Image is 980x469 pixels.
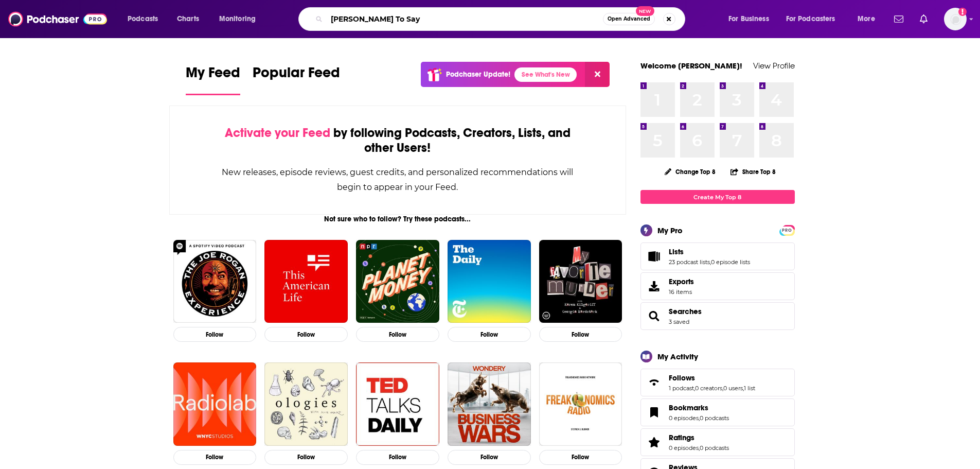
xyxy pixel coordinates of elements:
button: Follow [264,327,348,342]
button: Follow [448,327,531,342]
a: 0 creators [695,385,722,392]
span: For Business [728,12,769,26]
span: 16 items [669,288,694,296]
a: Show notifications dropdown [890,10,907,28]
span: For Podcasters [786,12,835,26]
span: Bookmarks [669,403,708,412]
div: Not sure who to follow? Try these podcasts... [169,215,627,223]
span: Exports [644,279,665,293]
span: Lists [640,242,795,270]
a: 1 podcast [669,385,694,392]
a: Charts [170,11,205,27]
img: TED Talks Daily [356,362,439,446]
button: Follow [173,450,257,465]
a: Show notifications dropdown [916,10,932,28]
a: My Feed [186,64,240,95]
span: Exports [669,277,694,286]
button: Follow [173,327,257,342]
button: open menu [779,11,850,27]
img: Planet Money [356,240,439,323]
a: 0 episode lists [711,258,750,266]
span: , [694,385,695,392]
span: , [743,385,744,392]
span: Charts [177,12,199,26]
span: PRO [781,227,793,234]
a: Ratings [644,435,665,449]
a: Bookmarks [669,403,729,412]
span: Logged in as hconnor [944,8,967,30]
a: Welcome [PERSON_NAME]! [640,61,742,71]
div: My Pro [657,225,683,235]
button: Follow [539,327,622,342]
p: Podchaser Update! [446,70,510,79]
a: Create My Top 8 [640,190,795,204]
button: Follow [356,450,439,465]
a: The Daily [448,240,531,323]
img: Radiolab [173,362,257,446]
img: This American Life [264,240,348,323]
span: Open Advanced [608,16,650,22]
div: My Activity [657,352,698,361]
img: User Profile [944,8,967,30]
a: View Profile [753,61,795,71]
span: , [710,258,711,266]
button: Follow [539,450,622,465]
span: Activate your Feed [225,125,330,141]
span: More [858,12,875,26]
button: Share Top 8 [730,162,776,182]
a: 23 podcast lists [669,258,710,266]
span: Popular Feed [253,64,340,88]
span: , [699,414,700,422]
span: Searches [640,302,795,330]
button: Follow [356,327,439,342]
a: Searches [669,307,702,316]
span: Ratings [669,433,694,442]
span: Monitoring [219,12,256,26]
a: PRO [781,226,793,234]
img: My Favorite Murder with Karen Kilgariff and Georgia Hardstark [539,240,622,323]
a: 0 episodes [669,414,699,422]
button: Change Top 8 [658,165,722,178]
a: Searches [644,309,665,323]
span: Follows [640,369,795,396]
button: Follow [264,450,348,465]
a: Exports [640,272,795,300]
button: open menu [850,11,888,27]
span: New [636,6,654,16]
img: Business Wars [448,362,531,446]
img: Ologies with Alie Ward [264,362,348,446]
img: The Joe Rogan Experience [173,240,257,323]
button: Follow [448,450,531,465]
span: , [699,444,700,451]
a: Follows [669,373,755,383]
img: Podchaser - Follow, Share and Rate Podcasts [8,9,107,29]
span: Ratings [640,428,795,456]
span: Bookmarks [640,398,795,426]
a: 3 saved [669,318,689,325]
div: by following Podcasts, Creators, Lists, and other Users! [221,126,575,155]
a: 0 episodes [669,444,699,451]
a: See What's New [514,67,577,82]
a: Lists [644,249,665,264]
a: Follows [644,375,665,390]
a: Lists [669,247,750,256]
img: Freakonomics Radio [539,362,622,446]
span: My Feed [186,64,240,88]
span: , [722,385,723,392]
a: Popular Feed [253,64,340,95]
button: open menu [120,11,171,27]
a: 0 podcasts [700,414,729,422]
span: Lists [669,247,684,256]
